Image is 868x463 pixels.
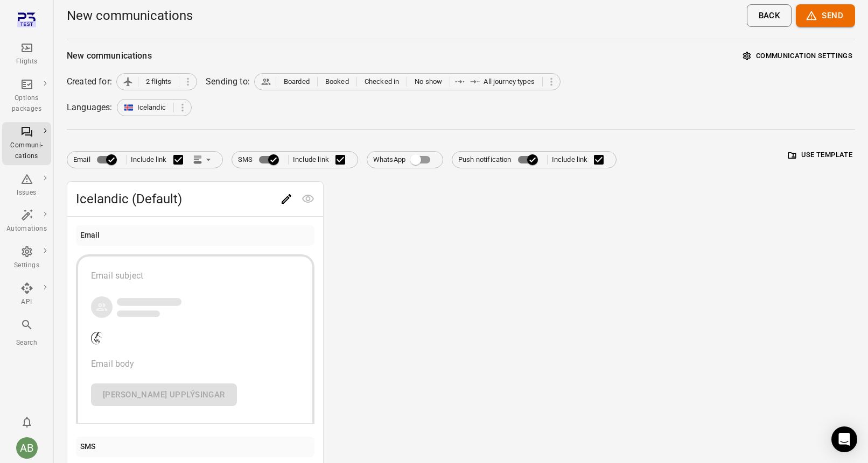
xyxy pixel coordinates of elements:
div: AB [16,437,38,459]
div: Issues [6,188,47,198]
div: Email subject [91,269,299,282]
button: Link position in email [190,152,216,168]
a: Communi-cations [2,122,51,165]
div: Languages: [67,101,113,114]
div: Search [6,338,47,348]
div: Automations [6,224,47,234]
label: WhatsApp [373,149,437,170]
a: Automations [2,205,51,238]
label: Include link [131,148,190,171]
div: Icelandic [117,99,192,116]
div: Settings [6,260,47,271]
div: Communi-cations [6,140,47,162]
div: Created for: [67,75,112,88]
div: Email body [91,358,299,371]
span: Boarded [284,76,310,87]
button: Communication settings [740,48,855,65]
button: Send [796,4,855,27]
label: Push notification [458,149,543,170]
span: Icelandic (Default) [76,190,276,208]
span: Checked in [365,76,400,87]
div: Sending to: [206,75,250,88]
label: SMS [238,149,284,170]
a: API [2,279,51,311]
span: Preview [297,193,319,203]
span: No show [415,76,442,87]
label: Include link [293,148,352,171]
a: Settings [2,242,51,274]
a: Options packages [2,75,51,118]
a: Issues [2,169,51,202]
button: Back [747,4,792,27]
button: Edit [276,188,297,210]
img: Company logo [91,332,103,345]
button: Email subjectCompany logoEmail body[PERSON_NAME] upplýsingar [76,254,314,424]
label: Email [73,149,122,170]
h1: New communications [67,7,193,24]
div: Flights [6,56,47,67]
div: New communications [67,49,152,62]
div: Open Intercom Messenger [831,426,857,452]
div: SMS [80,441,95,453]
div: Options packages [6,93,47,115]
div: API [6,297,47,308]
button: Search [2,315,51,351]
span: 2 flights [146,76,171,87]
div: 2 flights [116,73,197,90]
button: Aslaug Bjarnadottir [12,433,42,463]
label: Include link [552,148,611,171]
span: All journey types [484,76,535,87]
button: Notifications [16,411,38,433]
button: Use template [786,147,855,163]
a: Flights [2,38,51,70]
div: BoardedBookedChecked inNo showAll journey types [254,73,561,90]
span: Edit [276,193,297,203]
span: Icelandic [137,102,166,113]
span: Booked [325,76,349,87]
div: Email [80,230,100,241]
